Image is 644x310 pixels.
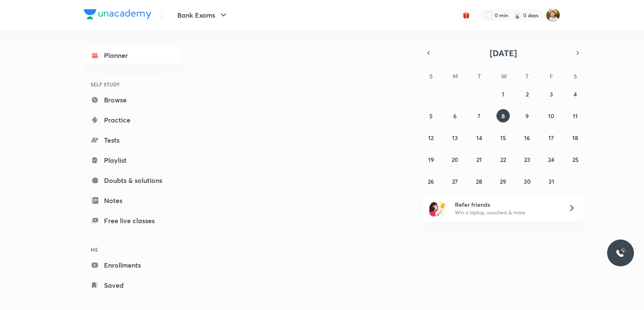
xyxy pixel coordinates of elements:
abbr: October 24, 2025 [548,156,554,164]
a: Doubts & solutions [84,172,181,189]
img: ttu [615,248,626,258]
button: October 12, 2025 [424,131,438,144]
abbr: Sunday [429,72,433,80]
abbr: Friday [550,72,553,80]
abbr: Wednesday [501,72,507,80]
abbr: October 27, 2025 [452,177,458,185]
img: referral [429,200,446,216]
button: October 17, 2025 [545,131,558,144]
abbr: October 6, 2025 [453,112,457,120]
abbr: October 13, 2025 [452,134,458,142]
button: October 16, 2025 [520,131,534,144]
a: Tests [84,132,181,148]
a: Enrollments [84,257,181,274]
button: October 1, 2025 [496,87,510,101]
abbr: October 21, 2025 [476,156,482,164]
h6: SELF STUDY [84,77,181,91]
abbr: October 3, 2025 [550,90,553,98]
abbr: October 14, 2025 [476,134,482,142]
abbr: October 7, 2025 [478,112,480,120]
button: [DATE] [434,47,572,59]
button: October 25, 2025 [569,153,582,166]
abbr: October 23, 2025 [524,156,530,164]
abbr: October 15, 2025 [500,134,506,142]
button: October 14, 2025 [473,131,486,144]
button: October 20, 2025 [448,153,462,166]
button: October 30, 2025 [520,175,534,188]
abbr: October 12, 2025 [428,134,434,142]
button: October 7, 2025 [473,109,486,122]
button: October 24, 2025 [545,153,558,166]
abbr: October 19, 2025 [428,156,434,164]
button: October 22, 2025 [496,153,510,166]
abbr: October 4, 2025 [574,90,577,98]
abbr: Saturday [574,72,577,80]
abbr: Thursday [525,72,529,80]
abbr: October 20, 2025 [452,156,458,164]
p: Win a laptop, vouchers & more [455,209,558,216]
a: Notes [84,192,181,209]
button: October 4, 2025 [569,87,582,101]
button: October 8, 2025 [496,109,510,122]
button: October 23, 2025 [520,153,534,166]
button: October 2, 2025 [520,87,534,101]
span: [DATE] [490,47,517,59]
a: Saved [84,277,181,294]
h6: ME [84,242,181,257]
button: avatar [460,8,473,22]
abbr: October 11, 2025 [573,112,578,120]
a: Planner [84,47,181,64]
img: Avirup Das [546,8,560,22]
a: Company Logo [84,9,151,21]
img: Company Logo [84,9,151,19]
button: October 10, 2025 [545,109,558,122]
button: October 27, 2025 [448,175,462,188]
abbr: October 2, 2025 [526,90,529,98]
button: Bank Exams [172,7,234,23]
abbr: October 8, 2025 [501,112,505,120]
abbr: October 30, 2025 [524,177,531,185]
abbr: October 9, 2025 [525,112,529,120]
abbr: October 18, 2025 [572,134,578,142]
abbr: October 1, 2025 [502,90,504,98]
abbr: October 5, 2025 [429,112,433,120]
button: October 5, 2025 [424,109,438,122]
a: Browse [84,91,181,108]
abbr: October 16, 2025 [524,134,530,142]
abbr: October 10, 2025 [548,112,554,120]
h6: Refer friends [455,200,558,209]
abbr: Tuesday [478,72,481,80]
button: October 11, 2025 [569,109,582,122]
button: October 6, 2025 [448,109,462,122]
button: October 31, 2025 [545,175,558,188]
abbr: October 26, 2025 [428,177,434,185]
button: October 3, 2025 [545,87,558,101]
button: October 26, 2025 [424,175,438,188]
img: avatar [462,11,470,19]
abbr: October 31, 2025 [548,177,554,185]
a: Playlist [84,152,181,169]
button: October 15, 2025 [496,131,510,144]
button: October 19, 2025 [424,153,438,166]
button: October 28, 2025 [473,175,486,188]
abbr: October 25, 2025 [572,156,579,164]
button: October 21, 2025 [473,153,486,166]
button: October 13, 2025 [448,131,462,144]
button: October 29, 2025 [496,175,510,188]
abbr: October 29, 2025 [500,177,506,185]
abbr: October 22, 2025 [500,156,506,164]
abbr: October 17, 2025 [548,134,554,142]
button: October 18, 2025 [569,131,582,144]
a: Practice [84,112,181,128]
abbr: Monday [453,72,458,80]
abbr: October 28, 2025 [476,177,482,185]
a: Free live classes [84,212,181,229]
img: streak [513,11,522,19]
button: October 9, 2025 [520,109,534,122]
